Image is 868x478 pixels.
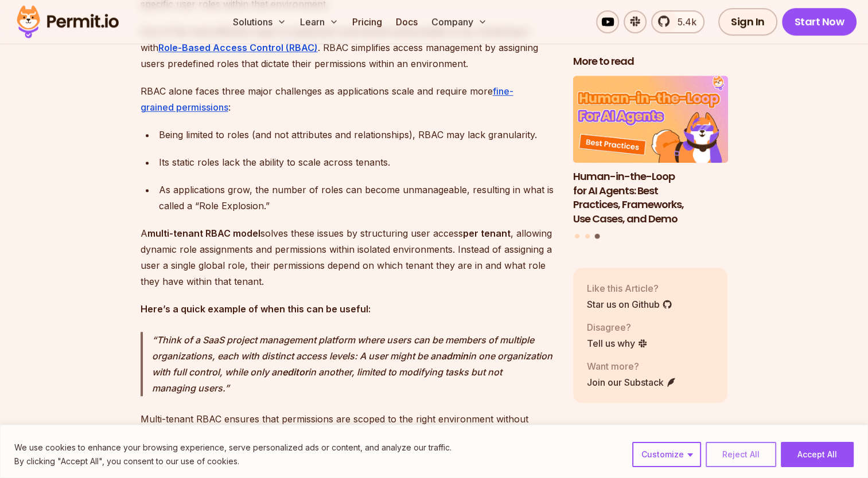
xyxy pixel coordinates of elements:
a: Docs [391,10,422,33]
a: Tell us why [587,336,648,350]
p: Disagree? [587,320,648,334]
div: Its static roles lack the ability to scale across tenants. [159,154,555,170]
button: Company [427,10,492,33]
p: Multi-tenant RBAC ensures that permissions are scoped to the right environment without unnecessar... [141,411,555,443]
p: We use cookies to enhance your browsing experience, serve personalized ads or content, and analyz... [14,441,451,455]
p: One of the most effective ways to implement multi-tenant authorization is by combining it with . ... [141,23,555,72]
div: Being limited to roles (and not attributes and relationships), RBAC may lack granularity. [159,127,555,143]
button: Reject All [706,442,776,467]
a: Pricing [348,10,387,33]
a: Human-in-the-Loop for AI Agents: Best Practices, Frameworks, Use Cases, and DemoHuman-in-the-Loop... [573,76,728,227]
div: Posts [573,76,728,241]
a: 5.4k [651,10,704,33]
img: Permit logo [11,2,124,41]
strong: Here’s a quick example of when this can be useful: [141,303,371,315]
p: RBAC alone faces three major challenges as applications scale and require more : [141,83,555,115]
p: A solves these issues by structuring user access , allowing dynamic role assignments and permissi... [141,225,555,289]
p: Think of a SaaS project management platform where users can be members of multiple organizations,... [152,332,555,396]
li: 3 of 3 [573,76,728,227]
button: Go to slide 3 [595,234,600,239]
button: Go to slide 2 [585,234,590,238]
strong: multi-tenant RBAC model [147,228,260,239]
span: 5.4k [671,15,696,29]
a: Sign In [718,8,777,36]
h3: Human-in-the-Loop for AI Agents: Best Practices, Frameworks, Use Cases, and Demo [573,170,728,226]
strong: editor [282,366,308,378]
button: Customize [632,442,701,467]
button: Go to slide 1 [575,234,579,238]
strong: per tenant [463,228,511,239]
p: Like this Article? [587,281,672,295]
a: Role-Based Access Control (RBAC) [158,42,318,53]
p: By clicking "Accept All", you consent to our use of cookies. [14,455,451,468]
p: Want more? [587,359,676,373]
a: Start Now [782,8,857,36]
strong: admin [441,350,468,362]
a: Star us on Github [587,297,672,311]
h2: More to read [573,55,728,69]
button: Accept All [781,442,854,467]
a: Join our Substack [587,375,676,389]
div: As applications grow, the number of roles can become unmanageable, resulting in what is called a ... [159,182,555,214]
button: Solutions [228,10,291,33]
button: Learn [295,10,343,33]
img: Human-in-the-Loop for AI Agents: Best Practices, Frameworks, Use Cases, and Demo [573,76,728,163]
